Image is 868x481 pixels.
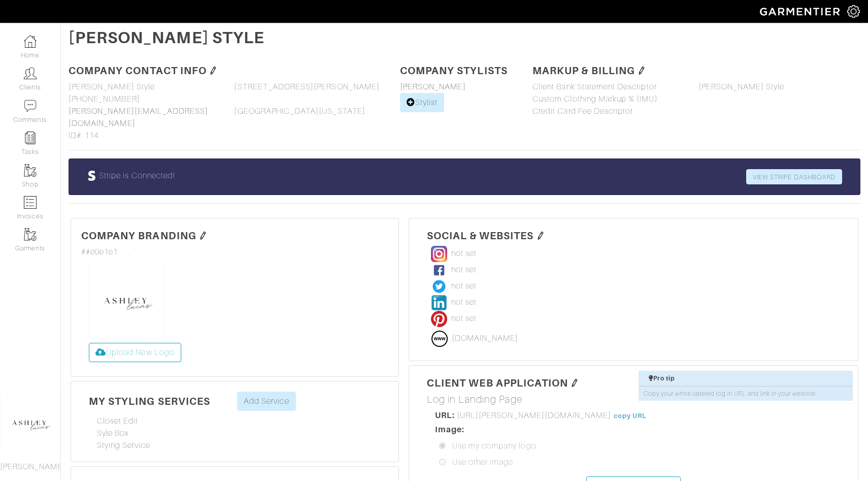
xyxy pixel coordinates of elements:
img: garments-icon-b7da505a4dc4fd61783c78ac3ca0ef83fa9d6f193b1c9dc38574b1d14d53ca28.png [24,164,37,177]
a: copy URL [614,412,647,420]
div: ` [81,246,388,259]
span: not set [451,280,477,292]
img: pen-cf24a1663064a2ec1b9c1bd2387e9de7a2fa800b781884d57f21acf72779bad2.png [571,379,579,387]
span: Company Contact Info [69,65,207,76]
div: Copy your white labeled log in URL and link in your website. [639,387,853,401]
a: [PERSON_NAME] [400,82,466,91]
label: Upload New Logo [89,343,181,362]
a: Closet Edit [97,416,139,426]
img: linkedin-d037f5688c3efc26aa711fca27d2530e9b4315c93c202ca79e62a18a10446be8.png [431,295,447,311]
img: comment-icon-a0a6a9ef722e966f86d9cbdc48e553b5cf19dbc54f86b18d962a5391bc8f6eb6.png [24,100,37,112]
img: garments-icon-b7da505a4dc4fd61783c78ac3ca0ef83fa9d6f193b1c9dc38574b1d14d53ca28.png [24,228,37,241]
a: Syle Box [97,429,129,438]
div: Client Bank Statement Descriptor: [525,81,690,93]
h5: Log in Landing Page [427,393,840,405]
img: reminder-icon-8004d30b9f0a5d33ae49ab947aed9ed385cf756f9e5892f1edd6e32f2345188e.png [24,132,37,144]
a: VIEW STRIPE DASHBOARD [746,169,842,184]
span: not set [451,264,477,276]
img: pen-cf24a1663064a2ec1b9c1bd2387e9de7a2fa800b781884d57f21acf72779bad2.png [537,232,545,240]
span: not set [451,247,477,260]
span: ID#: 114 [69,130,98,142]
div: Credit Card Fee Descriptor [525,105,690,117]
img: garmentier-logo-header-white-b43fb05a5012e4ada735d5af1a66efaba907eab6374d6393d1fbf88cb4ef424d.png [755,3,847,20]
span: Markup & Billing [532,65,635,76]
span: not set [451,312,477,325]
div: Custom Clothing Markup % (IMU): [525,93,690,105]
img: orders-icon-0abe47150d42831381b5fb84f609e132dff9fe21cb692f30cb5eec754e2cba89.png [24,196,37,209]
span: Image: [435,425,464,434]
span: [STREET_ADDRESS][PERSON_NAME] [234,81,379,93]
img: dashboard-icon-dbcd8f5a0b271acd01030246c82b418ddd0df26cd7fceb0bd07c9910d44c42f6.png [24,35,37,48]
img: clients-icon-6bae9207a08558b7cb47a8932f037763ab4055f8c8b6bfacd5dc20c3e0201464.png [24,67,37,80]
label: Use my company logo [452,440,537,452]
label: Use other image [452,456,514,468]
img: stripeLogo-a5a0b105ef774b315ea9413633ac59ebdea70fbe11df5d15dccc025e26b8fc9b.png [87,171,97,181]
span: Сlient Web Application [427,377,569,389]
span: Stripe is Connected! [99,171,175,180]
span: [PERSON_NAME] Style [69,81,155,93]
img: pinterest-17a07f8e48f40589751b57ff18201fc99a9eae9d7246957fa73960b728dbe378.png [431,311,447,327]
span: URL: [435,410,455,420]
h2: [PERSON_NAME] Style [69,28,860,47]
span: Social & Websites [427,230,534,241]
span: [PERSON_NAME] Style [698,81,785,93]
a: Add Service [237,392,296,411]
span: Company Stylists [400,65,508,76]
span: ##e0e1e1 [81,246,118,258]
a: Stylist [400,93,444,112]
img: gear-icon-white-bd11855cb880d31180b6d7d6211b90ccbf57a29d726f0c71d8c61bd08dd39cc2.png [847,5,860,18]
img: twitter-e883f9cd8240719afd50c0ee89db83673970c87530b2143747009cad9852be48.png [431,278,447,295]
span: Company Branding [81,230,196,241]
a: [DOMAIN_NAME] [427,327,525,350]
img: pen-cf24a1663064a2ec1b9c1bd2387e9de7a2fa800b781884d57f21acf72779bad2.png [638,67,646,75]
img: website-7c1d345177191472bde3b385a3dfc09e683c6cc9c740836e1c7612723a46e372.png [431,331,448,347]
img: instagram-ca3bc792a033a2c9429fd021af625c3049b16be64d72d12f1b3be3ecbc60b429.png [431,246,447,262]
div: Pro tip [649,374,848,383]
img: pen-cf24a1663064a2ec1b9c1bd2387e9de7a2fa800b781884d57f21acf72779bad2.png [209,67,217,75]
img: pen-cf24a1663064a2ec1b9c1bd2387e9de7a2fa800b781884d57f21acf72779bad2.png [199,232,207,240]
span: [DOMAIN_NAME] [452,334,519,343]
span: [PHONE_NUMBER] [69,93,140,105]
span: [URL][PERSON_NAME][DOMAIN_NAME] [457,411,612,420]
span: [GEOGRAPHIC_DATA][US_STATE] [234,105,365,117]
img: 1707588369461.png [89,263,165,339]
a: Stying Service [97,441,150,450]
span: not set [451,296,477,308]
span: My Styling Services [89,395,210,407]
img: facebook-317dd1732a6ad44248c5b87731f7b9da87357f1ebddc45d2c594e0cd8ab5f9a2.png [431,262,447,278]
a: [PERSON_NAME][EMAIL_ADDRESS][DOMAIN_NAME] [69,107,208,128]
